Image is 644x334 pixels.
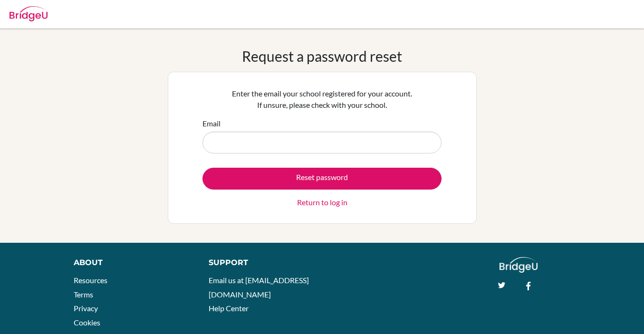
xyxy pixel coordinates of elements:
label: Email [202,118,221,129]
h1: Request a password reset [242,48,402,65]
a: Email us at [EMAIL_ADDRESS][DOMAIN_NAME] [209,276,309,299]
a: Cookies [74,318,100,327]
button: Reset password [202,168,442,190]
div: About [74,257,187,268]
img: Bridge-U [10,6,48,21]
a: Terms [74,290,93,299]
a: Privacy [74,304,98,313]
p: Enter the email your school registered for your account. If unsure, please check with your school. [202,88,442,111]
img: logo_white@2x-f4f0deed5e89b7ecb1c2cc34c3e3d731f90f0f143d5ea2071677605dd97b5244.png [500,257,538,273]
a: Return to log in [297,197,347,208]
a: Resources [74,276,107,285]
div: Support [209,257,313,268]
a: Help Center [209,304,249,313]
